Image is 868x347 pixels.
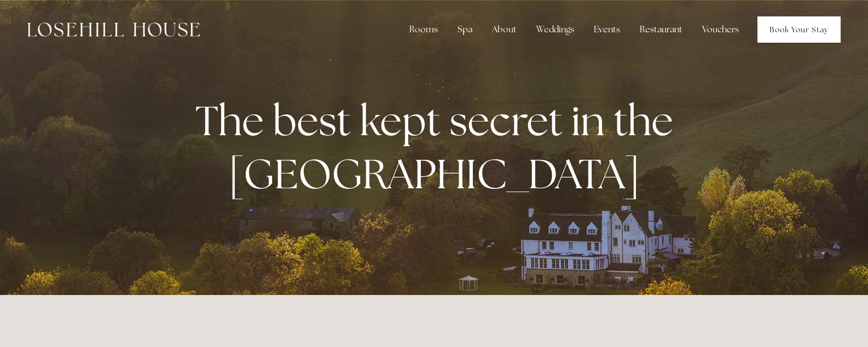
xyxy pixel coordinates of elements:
a: Vouchers [693,19,748,41]
div: Restaurant [631,19,691,41]
img: Losehill House [27,22,200,37]
div: Weddings [528,19,583,41]
div: Events [585,19,629,41]
div: About [483,19,525,41]
a: Book Your Stay [757,16,841,43]
div: Spa [449,19,481,41]
div: Rooms [401,19,447,41]
strong: The best kept secret in the [GEOGRAPHIC_DATA] [195,94,682,201]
